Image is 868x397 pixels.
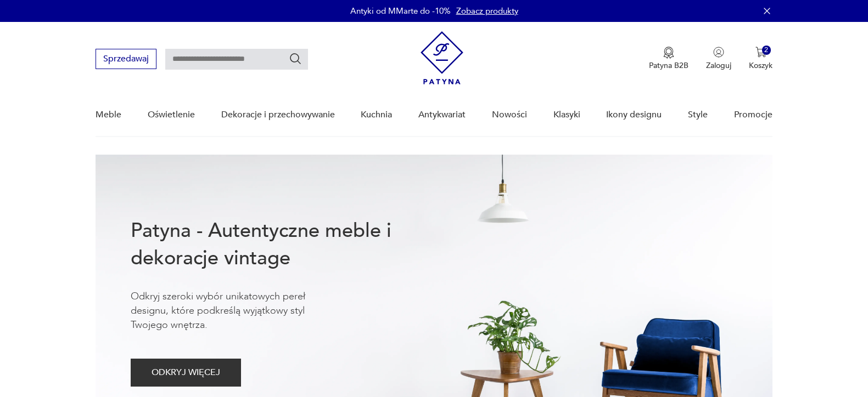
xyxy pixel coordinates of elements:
[749,47,772,71] button: 2Koszyk
[289,52,302,65] button: Szukaj
[688,94,708,136] a: Style
[421,31,463,84] img: Patyna - sklep z meblami i dekoracjami vintage
[734,94,772,136] a: Promocje
[418,94,466,136] a: Antykwariat
[456,5,518,16] a: Zobacz produkty
[131,359,241,387] button: ODKRYJ WIĘCEJ
[221,94,335,136] a: Dekoracje i przechowywanie
[96,56,156,64] a: Sprzedawaj
[350,5,451,16] p: Antyki od MMarte do -10%
[649,60,688,71] p: Patyna B2B
[713,47,724,58] img: Ikonka użytkownika
[131,290,339,332] p: Odkryj szeroki wybór unikatowych pereł designu, które podkreślą wyjątkowy styl Twojego wnętrza.
[553,94,580,136] a: Klasyki
[148,94,195,136] a: Oświetlenie
[663,47,674,59] img: Ikona medalu
[706,60,731,71] p: Zaloguj
[749,60,772,71] p: Koszyk
[492,94,527,136] a: Nowości
[649,47,688,71] button: Patyna B2B
[755,47,766,58] img: Ikona koszyka
[649,47,688,71] a: Ikona medaluPatyna B2B
[131,217,427,272] h1: Patyna - Autentyczne meble i dekoracje vintage
[706,47,731,71] button: Zaloguj
[96,49,156,69] button: Sprzedawaj
[361,94,392,136] a: Kuchnia
[762,46,771,55] div: 2
[606,94,662,136] a: Ikony designu
[131,370,241,377] a: ODKRYJ WIĘCEJ
[96,94,121,136] a: Meble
